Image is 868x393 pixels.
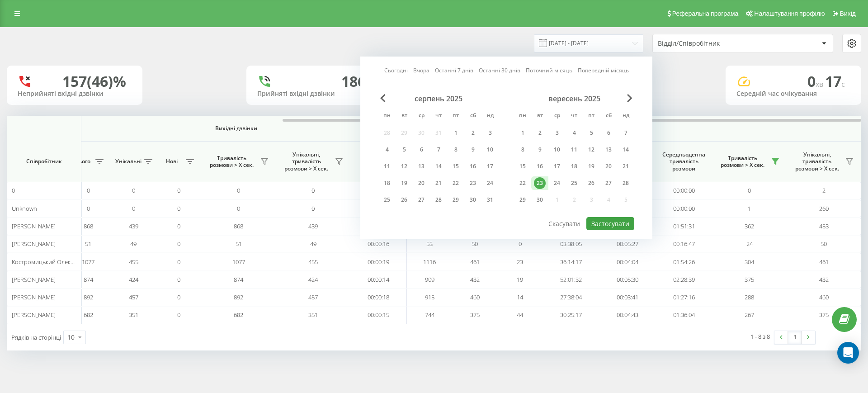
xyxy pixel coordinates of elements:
div: 21 [620,161,632,172]
div: 4 [381,144,393,156]
div: пт 15 серп 2025 р. [447,160,464,173]
span: 682 [84,311,93,319]
span: c [841,79,845,89]
div: сб 2 серп 2025 р. [464,126,481,140]
div: сб 6 вер 2025 р. [600,126,617,140]
td: 36:14:17 [542,253,599,270]
div: 20 [603,161,614,172]
div: 17 [484,161,496,172]
td: 00:00:18 [350,289,407,306]
div: 13 [415,161,427,172]
div: пт 26 вер 2025 р. [583,176,600,190]
div: нд 21 вер 2025 р. [617,160,634,173]
span: 0 [177,186,180,194]
span: 457 [129,293,138,301]
span: Вихідні дзвінки [87,125,386,132]
div: чт 4 вер 2025 р. [566,126,583,140]
td: 01:36:04 [656,306,712,324]
div: 25 [568,177,580,189]
span: 461 [819,258,829,266]
div: сб 13 вер 2025 р. [600,143,617,156]
div: Відділ/Співробітник [658,40,766,47]
abbr: субота [466,109,480,123]
span: [PERSON_NAME] [12,240,56,248]
div: Неприйняті вхідні дзвінки [18,90,132,98]
div: 13 [603,144,614,156]
div: ср 24 вер 2025 р. [548,176,566,190]
div: серпень 2025 [378,94,499,103]
span: Налаштування профілю [754,10,825,17]
span: 453 [819,222,829,230]
div: 21 [433,177,444,189]
abbr: п’ятниця [449,109,462,123]
div: 16 [467,161,479,172]
span: 50 [472,240,478,248]
span: Тривалість розмови > Х сек. [206,155,258,169]
span: 53 [426,240,433,248]
a: Попередній місяць [578,66,629,75]
a: Поточний місяць [526,66,572,75]
div: чт 14 серп 2025 р. [430,160,447,173]
span: 0 [177,311,180,319]
div: 19 [585,161,597,172]
div: 22 [450,177,462,189]
span: 1077 [232,258,245,266]
span: 915 [425,293,434,301]
span: 51 [236,240,242,248]
div: пн 8 вер 2025 р. [514,143,531,156]
span: 892 [234,293,243,301]
div: сб 20 вер 2025 р. [600,160,617,173]
abbr: вівторок [533,109,547,123]
span: 424 [129,275,138,284]
span: Унікальні [115,158,142,165]
div: 18 [381,177,393,189]
span: 0 [311,186,315,194]
span: 460 [819,293,829,301]
div: пн 22 вер 2025 р. [514,176,531,190]
span: 682 [234,311,243,319]
abbr: субота [602,109,615,123]
span: 51 [85,240,91,248]
div: 157 (46)% [62,73,126,90]
span: 0 [748,186,751,194]
span: 267 [745,311,754,319]
div: 7 [433,144,444,156]
div: 186 [341,73,366,90]
span: Співробітник [14,158,73,165]
span: 0 [12,186,15,194]
div: 1 [517,127,528,139]
div: нд 24 серп 2025 р. [481,176,499,190]
div: 11 [381,161,393,172]
div: 28 [620,177,632,189]
div: 3 [484,127,496,139]
span: Унікальні, тривалість розмови > Х сек. [791,151,843,172]
div: 29 [517,194,528,206]
span: 351 [308,311,318,319]
div: вт 23 вер 2025 р. [531,176,548,190]
div: 25 [381,194,393,206]
div: 27 [415,194,427,206]
div: сб 23 серп 2025 р. [464,176,481,190]
div: 6 [603,127,614,139]
span: [PERSON_NAME] [12,222,56,230]
div: нд 14 вер 2025 р. [617,143,634,156]
div: 30 [534,194,546,206]
div: пн 25 серп 2025 р. [378,193,396,207]
span: 461 [470,258,480,266]
td: 30:25:17 [542,306,599,324]
div: пт 1 серп 2025 р. [447,126,464,140]
span: [PERSON_NAME] [12,293,56,301]
span: 0 [177,240,180,248]
span: 0 [177,293,180,301]
div: пн 29 вер 2025 р. [514,193,531,207]
div: ср 20 серп 2025 р. [413,176,430,190]
div: 1 [450,127,462,139]
span: 0 [237,204,240,213]
div: вт 12 серп 2025 р. [396,160,413,173]
span: Середній час очікування [357,155,400,169]
div: 10 [67,333,75,342]
div: 24 [484,177,496,189]
span: 288 [745,293,754,301]
div: ср 17 вер 2025 р. [548,160,566,173]
div: пн 1 вер 2025 р. [514,126,531,140]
